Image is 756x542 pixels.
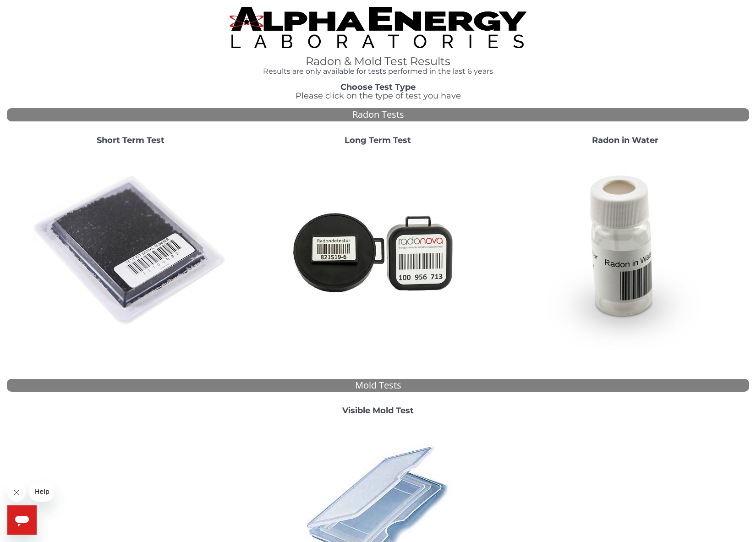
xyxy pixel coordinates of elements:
div: Mold Tests [7,379,749,392]
h1: Radon & Mold Test Results [230,55,526,67]
strong: Radon in Water [592,135,658,145]
iframe: Message from company [29,482,54,502]
span: Please click on the type of test you have [296,91,461,101]
img: Radtrak2vsRadtrak3.jpg [279,153,477,350]
strong: Long Term Test [345,135,411,145]
h4: Results are only available for tests performed in the last 6 years [230,67,526,76]
img: ShortTerm.jpg [32,153,229,350]
strong: Visible Mold Test [342,405,414,416]
iframe: Button to launch messaging window [7,505,37,535]
img: TightCrop.jpg [230,7,526,48]
div: Radon Tests [7,108,749,121]
strong: Choose Test Type [340,82,416,92]
iframe: Close message [7,483,26,502]
strong: Short Term Test [97,135,164,145]
img: RadoninWater.jpg [527,153,724,350]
